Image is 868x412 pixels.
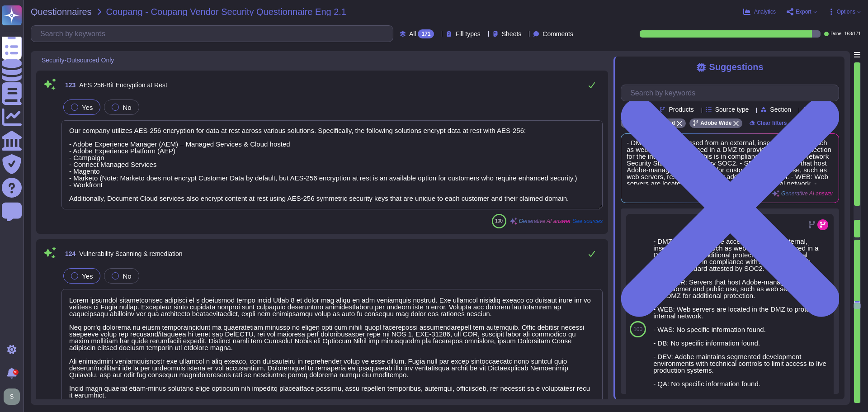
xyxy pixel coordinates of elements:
[4,388,20,405] img: user
[2,387,26,407] button: user
[626,85,839,101] input: Search by keywords
[633,327,642,332] span: 100
[572,218,603,224] span: See sources
[418,29,434,38] div: 171
[13,369,19,375] div: 9+
[82,104,93,111] span: Yes
[844,32,861,36] span: 163 / 171
[79,81,167,89] span: AES 256-Bit Encryption at Rest
[36,26,393,42] input: Search by keywords
[519,218,571,224] span: Generative AI answer
[123,104,131,111] span: No
[495,218,503,223] span: 100
[409,31,416,37] span: All
[106,7,346,16] span: Coupang - Coupang Vendor Security Questionnaire Eng 2.1
[61,251,75,257] span: 124
[123,272,131,280] span: No
[61,289,603,405] textarea: Lorem ipsumdol sitametconsec adipisci el s doeiusmod tempo incid Utlab 8 et dolor mag aliqu en ad...
[542,31,573,37] span: Comments
[31,7,92,16] span: Questionnaires
[743,8,776,15] button: Analytics
[502,31,522,37] span: Sheets
[61,120,603,209] textarea: Our company utilizes AES-256 encryption for data at rest across various solutions. Specifically, ...
[455,31,480,37] span: Fill types
[79,250,182,257] span: Vulnerability Scanning & remediation
[82,272,93,280] span: Yes
[837,9,855,14] span: Options
[796,9,811,14] span: Export
[61,82,75,88] span: 123
[42,57,114,63] span: Security-Outsourced Only
[754,9,776,14] span: Analytics
[830,32,843,36] span: Done:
